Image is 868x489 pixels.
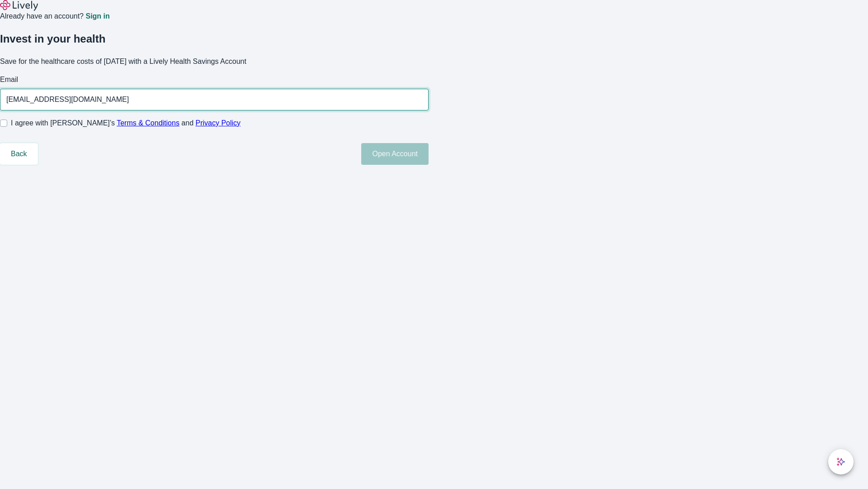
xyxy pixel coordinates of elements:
[11,118,241,129] span: I agree with [PERSON_NAME]’s and
[828,449,854,475] button: chat
[117,119,179,127] a: Terms & Conditions
[85,13,109,20] a: Sign in
[196,119,241,127] a: Privacy Policy
[836,457,845,466] svg: Lively AI Assistant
